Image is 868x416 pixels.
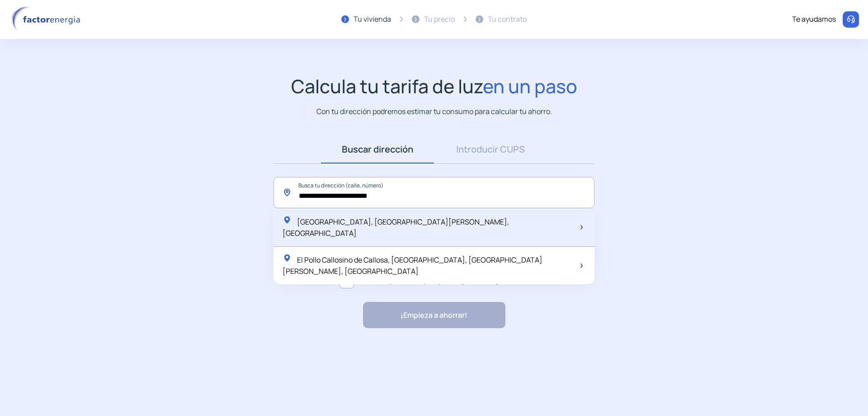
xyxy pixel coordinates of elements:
div: Tu vivienda [354,14,391,25]
a: Buscar dirección [321,135,434,163]
span: El Pollo Callosino de Callosa, [GEOGRAPHIC_DATA], [GEOGRAPHIC_DATA][PERSON_NAME], [GEOGRAPHIC_DATA] [283,255,542,277]
div: Tu precio [424,14,455,25]
span: en un paso [483,73,577,99]
a: política de privacidad [462,277,528,285]
img: location-pin-green.svg [283,215,292,225]
img: location-pin-green.svg [283,253,292,263]
div: Te ayudamos [792,14,836,25]
p: Con tu dirección podremos estimar tu consumo para calcular tu ahorro. [316,106,552,117]
div: Tu contrato [488,14,527,25]
a: Introducir CUPS [434,135,547,163]
img: arrow-next-item.svg [580,225,583,230]
img: llamar [846,15,855,24]
h1: Calcula tu tarifa de luz [291,75,577,97]
img: arrow-next-item.svg [580,263,583,268]
img: logo factor [9,6,86,33]
span: [GEOGRAPHIC_DATA], [GEOGRAPHIC_DATA][PERSON_NAME], [GEOGRAPHIC_DATA] [283,217,509,239]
